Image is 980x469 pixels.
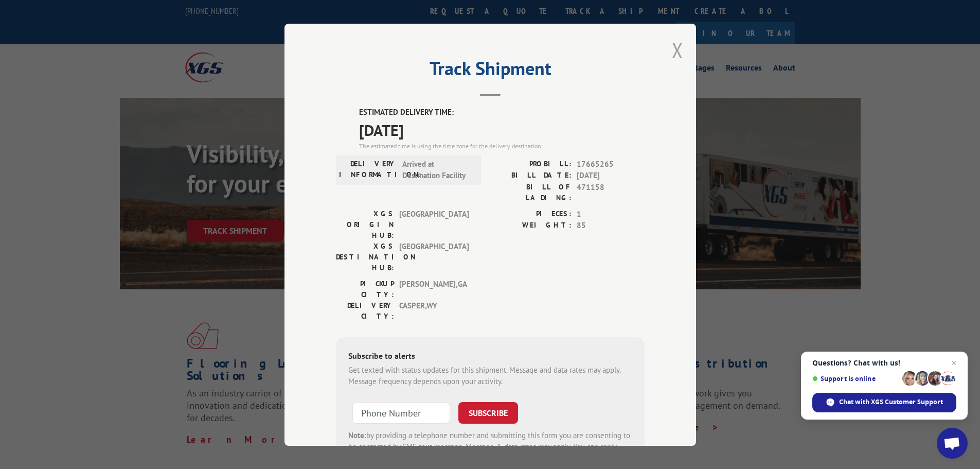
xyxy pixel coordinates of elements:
span: [PERSON_NAME] , GA [399,278,469,300]
label: XGS DESTINATION HUB: [336,240,394,273]
button: Close modal [672,37,683,64]
label: BILL DATE: [490,170,572,182]
h2: Track Shipment [336,61,645,81]
div: Subscribe to alerts [348,349,632,364]
span: [GEOGRAPHIC_DATA] [399,240,469,273]
span: 471158 [577,181,645,203]
div: The estimated time is using the time zone for the delivery destination. [359,141,645,150]
label: PROBILL: [490,158,572,170]
strong: Note: [348,430,366,440]
label: DELIVERY CITY: [336,300,394,321]
span: Arrived at Destination Facility [402,158,472,181]
div: Get texted with status updates for this shipment. Message and data rates may apply. Message frequ... [348,364,632,387]
span: Questions? Chat with us! [812,359,956,367]
span: 17665265 [577,158,645,170]
label: PICKUP CITY: [336,278,394,300]
label: DELIVERY INFORMATION: [339,158,397,181]
span: [DATE] [359,118,645,141]
span: [DATE] [577,170,645,182]
button: SUBSCRIBE [458,402,518,423]
div: Chat with XGS Customer Support [812,393,956,412]
label: BILL OF LADING: [490,181,572,203]
span: CASPER , WY [399,300,469,321]
input: Phone Number [352,402,450,423]
span: Close chat [948,357,960,369]
span: [GEOGRAPHIC_DATA] [399,208,469,240]
label: ESTIMATED DELIVERY TIME: [359,107,645,118]
div: by providing a telephone number and submitting this form you are consenting to be contacted by SM... [348,429,632,464]
label: XGS ORIGIN HUB: [336,208,394,240]
span: Support is online [812,375,899,383]
span: Chat with XGS Customer Support [839,397,943,407]
div: Open chat [937,428,968,459]
span: 85 [577,220,645,232]
span: 1 [577,208,645,220]
label: WEIGHT: [490,220,572,232]
label: PIECES: [490,208,572,220]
